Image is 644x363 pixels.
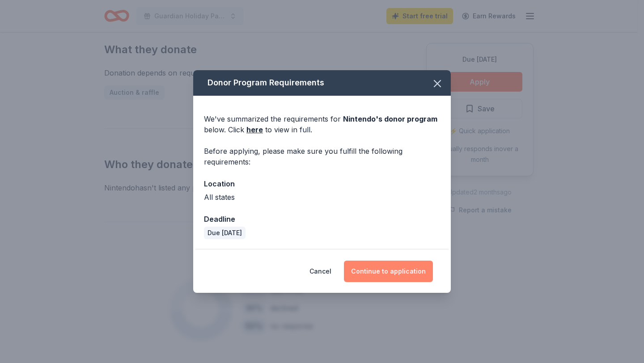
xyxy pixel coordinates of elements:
div: All states [204,192,440,203]
div: We've summarized the requirements for below. Click to view in full. [204,114,440,135]
div: Deadline [204,213,440,225]
button: Cancel [309,261,331,282]
a: here [246,124,263,135]
div: Location [204,178,440,190]
span: Nintendo 's donor program [343,114,437,123]
button: Continue to application [344,261,433,282]
div: Due [DATE] [204,227,246,239]
div: Before applying, please make sure you fulfill the following requirements: [204,146,440,167]
div: Donor Program Requirements [193,70,451,96]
